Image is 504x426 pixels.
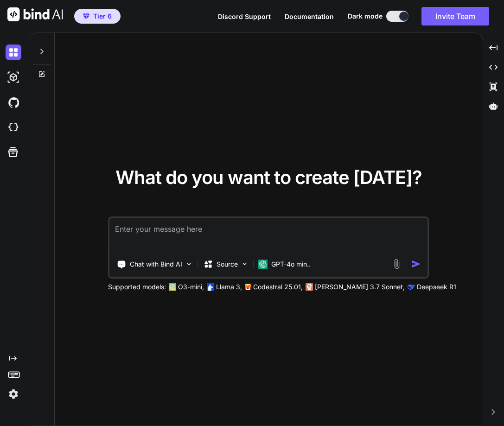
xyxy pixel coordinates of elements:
span: Documentation [285,13,334,20]
img: GPT-4 [169,283,176,291]
img: Llama2 [207,283,214,291]
button: Documentation [285,12,334,21]
img: cloudideIcon [6,120,21,135]
span: Dark mode [348,12,383,21]
span: Discord Support [218,13,271,20]
span: Tier 6 [93,12,112,21]
img: settings [6,386,21,402]
img: darkAi-studio [6,70,21,85]
p: O3-mini, [178,282,204,292]
p: Chat with Bind AI [130,260,182,269]
img: icon [411,259,421,269]
p: Codestral 25.01, [253,282,303,292]
p: Deepseek R1 [417,282,456,292]
img: Pick Models [241,260,249,268]
button: premiumTier 6 [74,9,121,24]
img: Bind AI [7,7,63,21]
img: darkChat [6,45,21,60]
p: Source [217,260,238,269]
img: claude [408,283,415,291]
img: githubDark [6,95,21,110]
img: premium [83,13,89,19]
img: Mistral-AI [245,284,251,290]
button: Discord Support [218,12,271,21]
p: Supported models: [108,282,166,292]
img: claude [306,283,313,291]
p: Llama 3, [216,282,242,292]
p: [PERSON_NAME] 3.7 Sonnet, [315,282,405,292]
img: attachment [391,259,402,269]
span: What do you want to create [DATE]? [115,166,422,189]
img: Pick Tools [185,260,193,268]
button: Invite Team [421,7,489,25]
p: GPT-4o min.. [271,260,311,269]
img: GPT-4o mini [258,260,268,269]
